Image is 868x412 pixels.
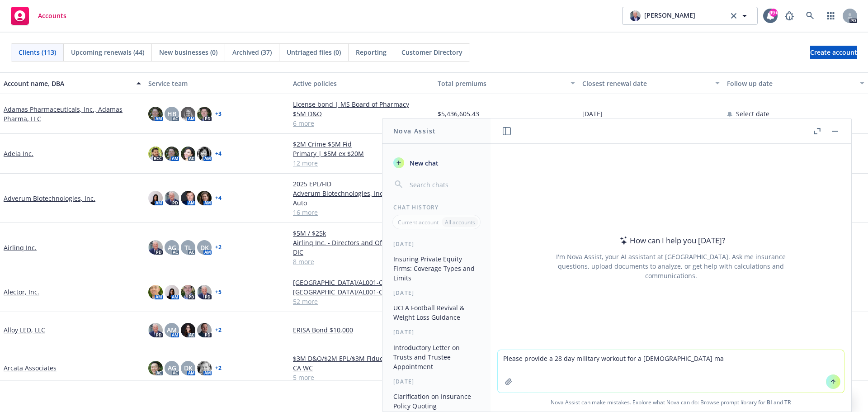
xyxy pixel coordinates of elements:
a: Alector, Inc. [4,287,39,297]
span: DK [184,363,193,373]
span: Accounts [38,12,66,19]
a: 52 more [293,297,430,306]
a: Arcata Associates [4,363,57,373]
input: Search chats [408,178,480,191]
img: photo [197,323,212,337]
button: Follow up date [723,72,868,94]
img: photo [148,147,163,161]
a: Primary | $5M ex $20M [293,149,430,158]
button: UCLA Football Revival & Weight Loss Guidance [390,300,483,325]
div: Follow up date [727,79,854,88]
a: 2025 EPL/FID [293,179,430,189]
img: photo [181,107,195,121]
a: + 5 [215,289,222,295]
div: How can I help you [DATE]? [617,235,725,246]
a: Alloy LED, LLC [4,325,45,335]
a: Report a Bug [780,7,798,25]
a: $5M / $25k [293,228,430,238]
span: [PERSON_NAME] [644,10,695,21]
div: [DATE] [382,328,491,336]
a: Create account [810,46,857,59]
span: Select date [736,109,769,118]
span: Archived (37) [232,47,272,57]
span: $5,436,605.43 [438,109,479,118]
a: $5M D&O [293,109,430,118]
a: $2M Crime $5M Fid [293,139,430,149]
img: photo [148,323,163,337]
a: 16 more [293,208,430,217]
a: Accounts [7,3,70,28]
img: photo [165,285,179,299]
a: Airlinq Inc. - Directors and Officers - Side A DIC [293,238,430,257]
span: TL [184,243,192,252]
img: photo [181,191,195,205]
span: Customer Directory [401,47,462,57]
h1: Nova Assist [393,126,436,136]
img: photo [197,107,212,121]
a: + 3 [215,111,222,117]
span: [DATE] [582,109,603,118]
a: License bond | MS Board of Pharmacy [293,99,430,109]
button: Total premiums [434,72,579,94]
span: New businesses (0) [159,47,217,57]
div: Total premiums [438,79,565,88]
img: photo [148,240,163,255]
a: Switch app [822,7,840,25]
a: 12 more [293,158,430,168]
img: photo [148,107,163,121]
div: Active policies [293,79,430,88]
img: photo [630,10,641,21]
a: ERISA Bond $10,000 [293,325,430,335]
img: photo [148,191,163,205]
button: Closest renewal date [579,72,723,94]
img: photo [197,191,212,205]
a: + 4 [215,151,222,156]
img: photo [181,147,195,161]
div: 99+ [769,9,778,17]
button: Introductory Letter on Trusts and Trustee Appointment [390,340,483,374]
span: AM [167,325,177,335]
img: photo [148,361,163,375]
a: Adamas Pharmaceuticals, Inc., Adamas Pharma, LLC [4,104,141,123]
div: [DATE] [382,378,491,385]
img: photo [181,323,195,337]
a: + 2 [215,365,222,371]
a: $3M D&O/$2M EPL/$3M Fiduciary [293,354,430,363]
a: + 4 [215,195,222,201]
a: 8 more [293,257,430,266]
button: Insuring Private Equity Firms: Coverage Types and Limits [390,251,483,285]
a: [GEOGRAPHIC_DATA]/AL001-CS-302 [293,287,430,297]
button: photo[PERSON_NAME]clear selection [622,7,758,25]
a: + 2 [215,327,222,333]
span: Nova Assist can make mistakes. Explore what Nova can do: Browse prompt library for and [494,393,848,412]
div: Account name, DBA [4,79,131,88]
button: New chat [390,155,483,171]
span: New chat [408,158,439,168]
img: photo [165,147,179,161]
a: CA WC [293,363,430,373]
div: I'm Nova Assist, your AI assistant at [GEOGRAPHIC_DATA]. Ask me insurance questions, upload docum... [544,252,798,280]
p: All accounts [445,218,475,226]
div: Chat History [382,204,491,211]
img: photo [165,191,179,205]
div: Service team [148,79,286,88]
a: BI [767,398,772,406]
p: Current account [398,218,439,226]
span: Reporting [356,47,387,57]
a: Adverum Biotechnologies, Inc. [4,194,95,203]
span: HB [167,109,176,118]
img: photo [197,147,212,161]
div: [DATE] [382,240,491,248]
button: Active policies [289,72,434,94]
a: Airlinq Inc. [4,243,37,252]
span: Upcoming renewals (44) [71,47,144,57]
span: DK [200,243,209,252]
a: 5 more [293,373,430,382]
a: [GEOGRAPHIC_DATA]/AL001-CS-302 [293,278,430,287]
span: Untriaged files (0) [287,47,341,57]
span: AG [168,363,176,373]
span: Create account [810,44,857,61]
a: TR [784,398,791,406]
img: photo [148,285,163,299]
